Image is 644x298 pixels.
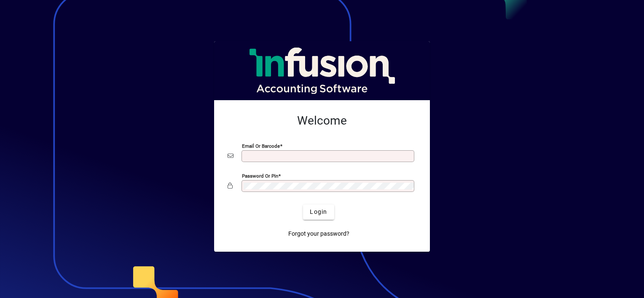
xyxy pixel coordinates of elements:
[285,226,353,242] a: Forgot your password?
[242,143,280,149] mat-label: Email or Barcode
[303,205,334,220] button: Login
[242,173,278,178] mat-label: Password or Pin
[310,208,327,216] span: Login
[228,114,416,128] h2: Welcome
[288,229,349,238] span: Forgot your password?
